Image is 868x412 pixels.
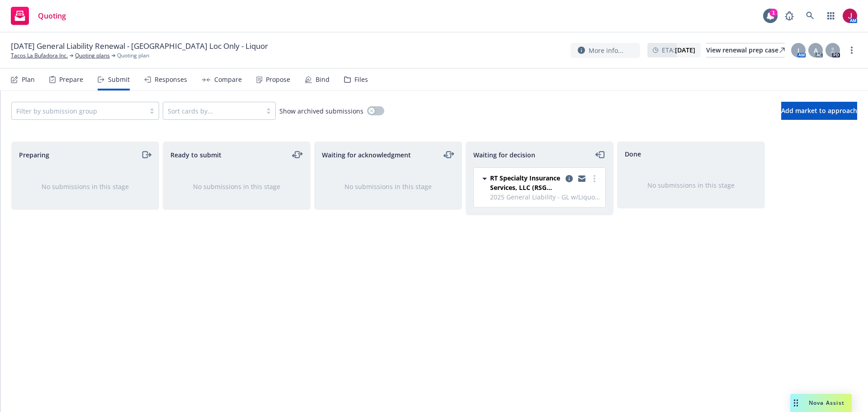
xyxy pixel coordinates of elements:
span: More info... [589,46,623,55]
a: Quoting [7,3,70,28]
span: Nova Assist [809,399,844,407]
span: Add market to approach [781,106,857,115]
a: more [846,45,857,56]
div: Compare [214,76,242,83]
div: No submissions in this stage [632,180,750,190]
div: No submissions in this stage [26,182,144,191]
a: moveRight [141,149,151,160]
div: Files [354,76,368,83]
span: 2025 General Liability - GL w/Liquor - [GEOGRAPHIC_DATA] Location [490,192,600,202]
a: moveLeft [595,149,606,160]
span: J [797,46,799,55]
span: A [814,46,818,55]
span: Quoting [38,12,66,19]
span: Quoting plan [117,52,149,60]
span: ETA : [662,45,695,55]
span: Waiting for decision [473,150,535,160]
span: Preparing [19,150,49,160]
a: moveLeftRight [292,149,303,160]
div: 1 [769,9,778,17]
span: RT Specialty Insurance Services, LLC (RSG Specialty, LLC) [490,173,562,192]
div: View renewal prep case [706,43,785,57]
div: No submissions in this stage [178,182,296,191]
a: Report a Bug [780,7,798,25]
a: View renewal prep case [706,43,785,57]
a: moveLeftRight [443,149,454,160]
button: Add market to approach [781,102,857,120]
div: Propose [266,76,290,83]
a: copy logging email [564,173,575,184]
span: [DATE] General Liability Renewal - [GEOGRAPHIC_DATA] Loc Only - Liquor [11,41,268,52]
span: Show archived submissions [279,106,363,116]
strong: [DATE] [675,46,695,54]
div: No submissions in this stage [329,182,447,191]
div: Submit [108,76,130,83]
button: Nova Assist [790,394,852,412]
div: Prepare [59,76,83,83]
a: more [589,173,600,184]
img: photo [843,9,857,23]
a: Search [801,7,819,25]
a: Quoting plans [75,52,110,60]
button: More info... [571,43,640,58]
div: Bind [316,76,330,83]
span: Ready to submit [170,150,222,160]
a: Switch app [822,7,840,25]
div: Drag to move [790,394,802,412]
span: Waiting for acknowledgment [322,150,411,160]
a: copy logging email [576,173,587,184]
span: Done [625,149,641,159]
div: Plan [22,76,35,83]
div: Responses [155,76,187,83]
a: Tacos La Bufadora Inc. [11,52,68,60]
